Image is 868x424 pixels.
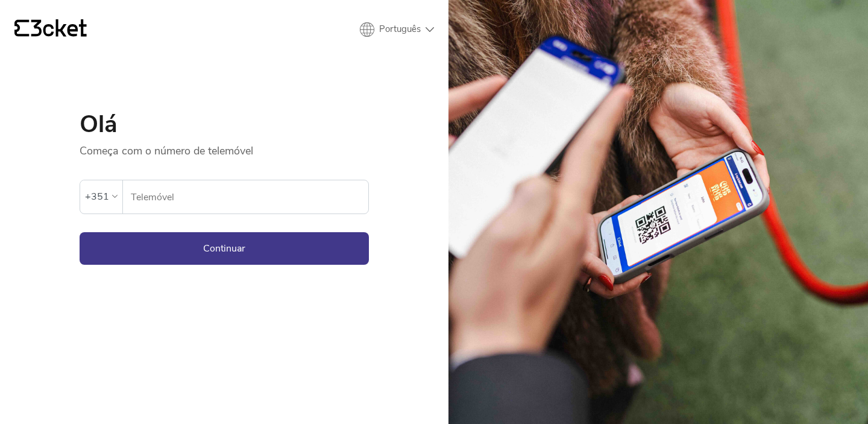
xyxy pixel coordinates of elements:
g: {' '} [14,20,29,37]
a: {' '} [14,19,87,40]
p: Começa com o número de telemóvel [80,136,369,158]
label: Telemóvel [123,180,368,214]
div: +351 [85,188,109,206]
h1: Olá [80,112,369,136]
input: Telemóvel [130,180,368,214]
button: Continuar [80,232,369,265]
